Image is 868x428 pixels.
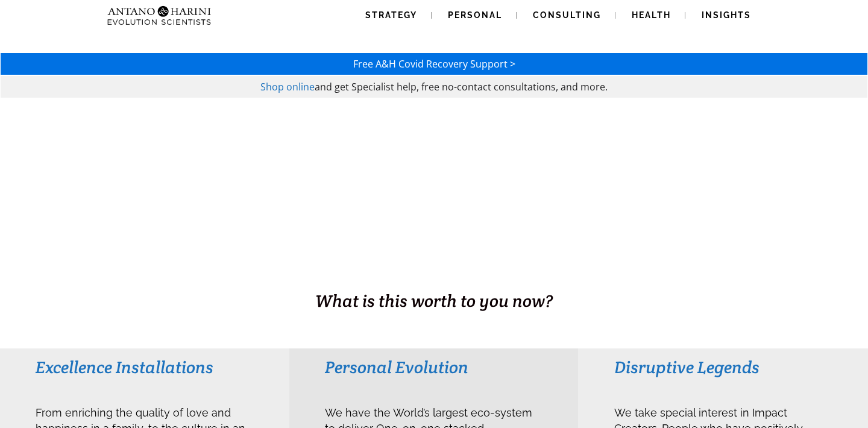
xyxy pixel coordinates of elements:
a: Shop online [260,80,315,93]
span: Strategy [365,10,417,20]
h1: BUSINESS. HEALTH. Family. Legacy [1,263,867,289]
h3: Excellence Installations [36,356,253,378]
span: Health [632,10,671,20]
h3: Disruptive Legends [614,356,832,378]
span: Consulting [533,10,601,20]
a: Free A&H Covid Recovery Support > [353,57,515,71]
span: What is this worth to you now? [315,290,553,312]
h3: Personal Evolution [325,356,542,378]
span: Insights [702,10,751,20]
span: Personal [448,10,502,20]
span: and get Specialist help, free no-contact consultations, and more. [315,80,608,93]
